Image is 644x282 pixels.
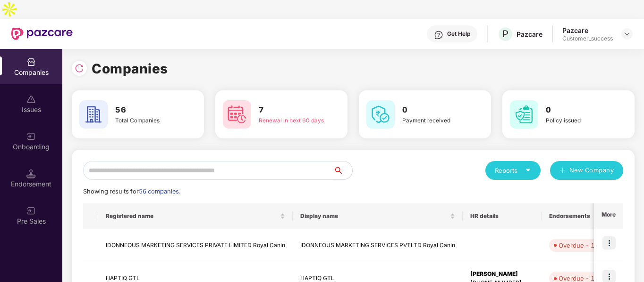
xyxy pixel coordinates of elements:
[92,58,168,79] h1: Companies
[559,241,606,250] div: Overdue - 182d
[602,236,616,250] img: icon
[293,203,463,229] th: Display name
[366,100,395,129] img: svg+xml;base64,PHN2ZyB4bWxucz0iaHR0cDovL3d3dy53My5vcmcvMjAwMC9zdmciIHdpZHRoPSI2MCIgaGVpZ2h0PSI2MC...
[115,116,180,125] div: Total Companies
[510,100,538,129] img: svg+xml;base64,PHN2ZyB4bWxucz0iaHR0cDovL3d3dy53My5vcmcvMjAwMC9zdmciIHdpZHRoPSI2MCIgaGVpZ2h0PSI2MC...
[550,161,623,180] button: plusNew Company
[106,212,278,220] span: Registered name
[402,104,467,116] h3: 0
[11,28,73,40] img: New Pazcare Logo
[333,161,353,180] button: search
[98,229,293,262] td: IDONNEOUS MARKETING SERVICES PRIVATE LIMITED Royal Canin
[434,30,443,40] img: svg+xml;base64,PHN2ZyBpZD0iSGVscC0zMngzMiIgeG1sbnM9Imh0dHA6Ly93d3cudzMub3JnLzIwMDAvc3ZnIiB3aWR0aD...
[470,270,534,279] div: [PERSON_NAME]
[98,203,293,229] th: Registered name
[26,132,36,141] img: svg+xml;base64,PHN2ZyB3aWR0aD0iMjAiIGhlaWdodD0iMjAiIHZpZXdCb3g9IjAgMCAyMCAyMCIgZmlsbD0ibm9uZSIgeG...
[546,104,611,116] h3: 0
[115,104,180,116] h3: 56
[562,35,613,42] div: Customer_success
[502,28,508,40] span: P
[402,116,467,125] div: Payment received
[293,229,463,262] td: IDONNEOUS MARKETING SERVICES PVTLTD Royal Canin
[259,104,324,116] h3: 7
[139,188,180,195] span: 56 companies.
[223,100,251,129] img: svg+xml;base64,PHN2ZyB4bWxucz0iaHR0cDovL3d3dy53My5vcmcvMjAwMC9zdmciIHdpZHRoPSI2MCIgaGVpZ2h0PSI2MC...
[546,116,611,125] div: Policy issued
[259,116,324,125] div: Renewal in next 60 days
[26,206,36,216] img: svg+xml;base64,PHN2ZyB3aWR0aD0iMjAiIGhlaWdodD0iMjAiIHZpZXdCb3g9IjAgMCAyMCAyMCIgZmlsbD0ibm9uZSIgeG...
[26,57,36,67] img: svg+xml;base64,PHN2ZyBpZD0iQ29tcGFuaWVzIiB4bWxucz0iaHR0cDovL3d3dy53My5vcmcvMjAwMC9zdmciIHdpZHRoPS...
[517,30,542,39] div: Pazcare
[569,166,614,175] span: New Company
[525,167,531,173] span: caret-down
[75,64,84,73] img: svg+xml;base64,PHN2ZyBpZD0iUmVsb2FkLTMyeDMyIiB4bWxucz0iaHR0cDovL3d3dy53My5vcmcvMjAwMC9zdmciIHdpZH...
[333,167,352,174] span: search
[79,100,108,129] img: svg+xml;base64,PHN2ZyB4bWxucz0iaHR0cDovL3d3dy53My5vcmcvMjAwMC9zdmciIHdpZHRoPSI2MCIgaGVpZ2h0PSI2MC...
[83,188,180,195] span: Showing results for
[300,212,448,220] span: Display name
[26,169,36,178] img: svg+xml;base64,PHN2ZyB3aWR0aD0iMTQuNSIgaGVpZ2h0PSIxNC41IiB2aWV3Qm94PSIwIDAgMTYgMTYiIGZpbGw9Im5vbm...
[495,166,531,175] div: Reports
[594,203,623,229] th: More
[623,30,631,38] img: svg+xml;base64,PHN2ZyBpZD0iRHJvcGRvd24tMzJ4MzIiIHhtbG5zPSJodHRwOi8vd3d3LnczLm9yZy8yMDAwL3N2ZyIgd2...
[549,212,603,220] span: Endorsements
[26,95,36,104] img: svg+xml;base64,PHN2ZyBpZD0iSXNzdWVzX2Rpc2FibGVkIiB4bWxucz0iaHR0cDovL3d3dy53My5vcmcvMjAwMC9zdmciIH...
[559,167,566,175] span: plus
[562,26,613,35] div: Pazcare
[447,30,470,38] div: Get Help
[463,203,542,229] th: HR details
